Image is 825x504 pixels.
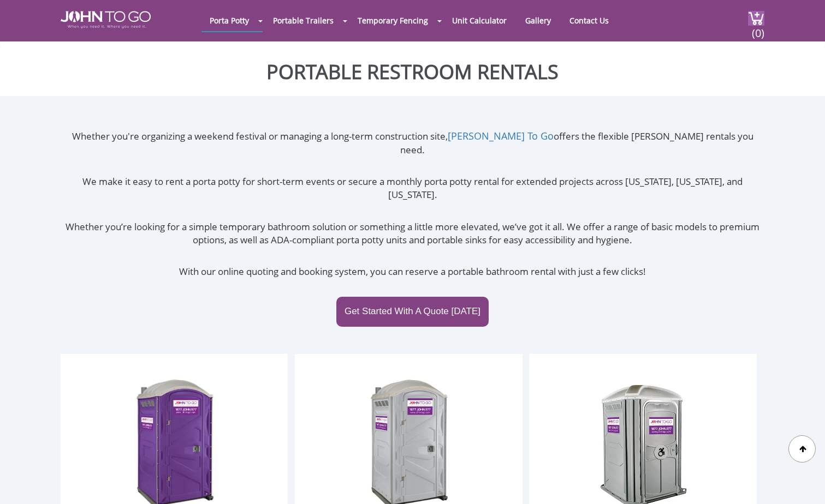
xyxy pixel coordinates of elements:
a: Get Started With A Quote [DATE] [336,297,489,326]
p: We make it easy to rent a porta potty for short-term events or secure a monthly porta potty renta... [61,175,764,202]
a: Unit Calculator [444,10,515,31]
a: [PERSON_NAME] To Go [448,129,554,142]
span: (0) [751,17,764,40]
img: cart a [748,11,764,26]
p: Whether you're organizing a weekend festival or managing a long-term construction site, offers th... [61,129,764,157]
p: With our online quoting and booking system, you can reserve a portable bathroom rental with just ... [61,265,764,278]
a: Contact Us [561,10,617,31]
a: Portable Trailers [265,10,342,31]
a: Porta Potty [201,10,257,31]
a: Temporary Fencing [349,10,436,31]
p: Whether you’re looking for a simple temporary bathroom solution or something a little more elevat... [61,220,764,247]
a: Gallery [517,10,559,31]
img: JOHN to go [61,11,151,28]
